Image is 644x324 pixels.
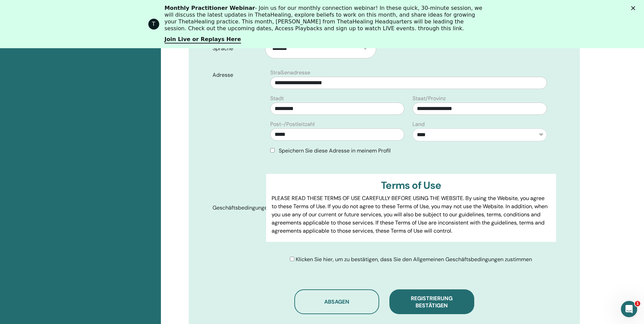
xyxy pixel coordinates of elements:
[207,69,266,82] label: Adresse
[621,301,637,317] iframe: Intercom live chat
[411,295,453,309] span: Registrierung bestätigen
[389,289,474,314] button: Registrierung bestätigen
[412,120,425,128] label: Land
[165,36,241,43] a: Join Live or Replays Here
[272,194,550,235] p: PLEASE READ THESE TERMS OF USE CAREFULLY BEFORE USING THE WEBSITE. By using the Website, you agre...
[270,94,284,103] label: Stadt
[207,201,266,214] label: Geschäftsbedingungen
[148,19,159,30] div: Profile image for ThetaHealing
[165,5,255,11] b: Monthly Practitioner Webinar
[272,179,550,192] h3: Terms of Use
[270,120,315,128] label: Post-/Postleitzahl
[296,256,532,263] span: Klicken Sie hier, um zu bestätigen, dass Sie den Allgemeinen Geschäftsbedingungen zustimmen
[324,298,349,305] span: Absagen
[635,301,640,306] span: 1
[412,94,446,103] label: Staat/Provinz
[631,6,638,10] div: Schließen
[294,289,379,314] button: Absagen
[279,147,391,154] span: Speichern Sie diese Adresse in meinem Profil
[207,42,265,55] label: Sprache
[270,69,310,77] label: Straßenadresse
[165,5,485,32] div: - Join us for our monthly connection webinar! In these quick, 30-minute session, we will discuss ...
